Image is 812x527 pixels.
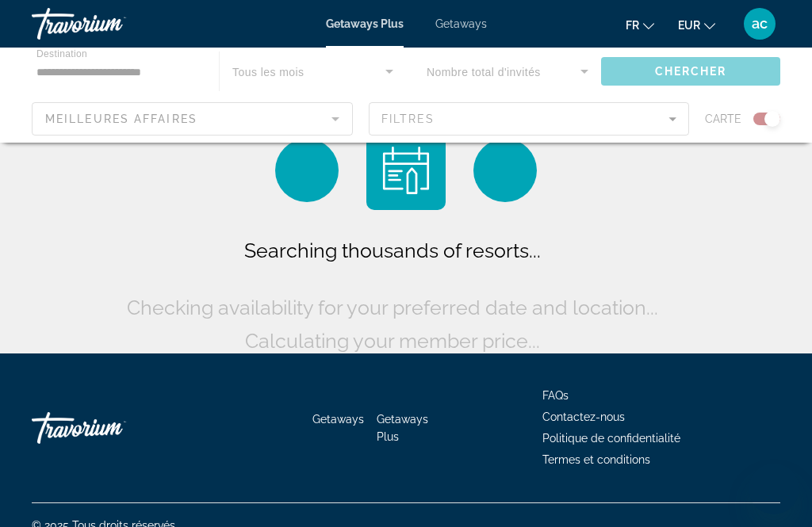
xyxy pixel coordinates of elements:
a: Getaways [312,413,364,426]
button: Change currency [678,13,715,36]
a: FAQs [542,389,569,402]
span: Checking availability for your preferred date and location... [127,296,658,319]
span: fr [626,19,639,32]
button: Change language [626,13,654,36]
a: Termes et conditions [542,453,650,466]
a: Go Home [32,404,190,452]
span: Searching thousands of resorts... [244,239,541,262]
a: Getaways Plus [326,17,404,30]
iframe: Bouton de lancement de la fenêtre de messagerie [749,464,799,514]
a: Politique de confidentialité [542,432,680,445]
span: EUR [678,19,700,32]
a: Contactez-nous [542,411,625,423]
span: ac [752,16,768,32]
a: Travorium [32,3,190,44]
a: Getaways [435,17,487,30]
a: Getaways Plus [377,413,428,443]
button: User Menu [739,7,780,40]
span: Calculating your member price... [245,329,540,353]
